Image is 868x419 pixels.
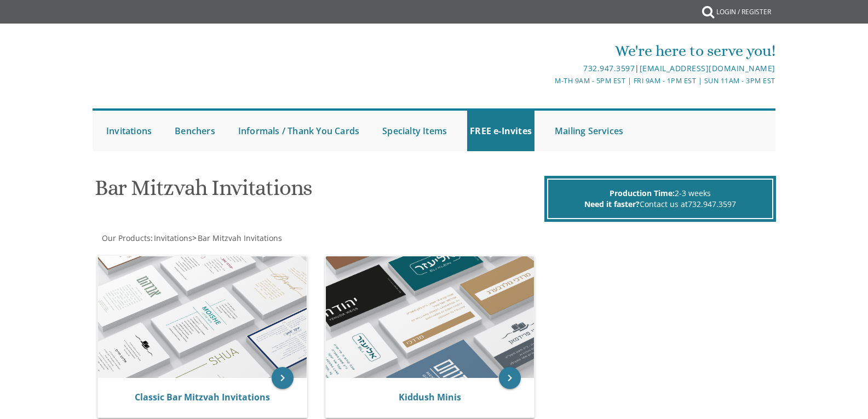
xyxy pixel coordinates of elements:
a: Our Products [101,233,151,243]
a: FREE e-Invites [467,111,534,151]
img: Classic Bar Mitzvah Invitations [98,256,307,378]
div: 2-3 weeks Contact us at [547,179,773,219]
a: keyboard_arrow_right [499,367,521,389]
span: Production Time: [610,188,675,198]
a: Specialty Items [380,111,450,151]
a: [EMAIL_ADDRESS][DOMAIN_NAME] [640,63,775,73]
a: Bar Mitzvah Invitations [197,233,282,243]
span: Invitations [154,233,192,243]
a: Informals / Thank You Cards [235,111,362,151]
div: : [93,233,434,244]
span: Bar Mitzvah Invitations [198,233,282,243]
a: 732.947.3597 [583,63,635,73]
a: keyboard_arrow_right [272,367,294,389]
a: 732.947.3597 [688,199,736,209]
a: Kiddush Minis [399,391,461,403]
a: Mailing Services [552,111,626,151]
h1: Bar Mitzvah Invitations [95,176,542,208]
a: Benchers [172,111,218,151]
span: Need it faster? [584,199,640,209]
span: > [192,233,282,243]
div: M-Th 9am - 5pm EST | Fri 9am - 1pm EST | Sun 11am - 3pm EST [321,75,775,87]
div: | [321,62,775,75]
a: Invitations [153,233,192,243]
a: Classic Bar Mitzvah Invitations [135,391,270,403]
a: Invitations [104,111,154,151]
div: We're here to serve you! [321,40,775,62]
img: Kiddush Minis [326,256,534,378]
